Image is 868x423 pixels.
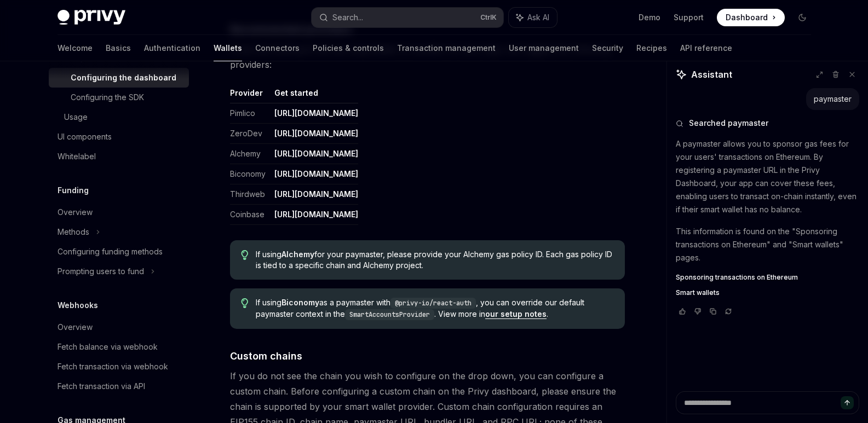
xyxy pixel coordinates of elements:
span: Sponsoring transactions on Ethereum [676,273,798,282]
svg: Tip [241,250,249,260]
div: Fetch balance via webhook [58,340,158,354]
h5: Webhooks [58,299,98,312]
a: Wallets [214,35,242,61]
span: Searched paymaster [689,118,768,129]
a: Support [674,12,704,23]
a: Authentication [144,35,200,61]
a: Sponsoring transactions on Ethereum [676,273,859,282]
th: Provider [230,88,270,103]
div: UI components [58,130,112,143]
a: Policies & controls [313,35,384,61]
code: @privy-io/react-auth [390,298,476,309]
td: Biconomy [230,164,270,184]
a: Security [592,35,623,61]
a: Recipes [636,35,667,61]
span: Assistant [691,68,732,81]
a: [URL][DOMAIN_NAME] [274,108,358,118]
a: Basics [106,35,131,61]
a: Transaction management [397,35,496,61]
div: paymaster [814,94,852,105]
div: Configuring the SDK [71,91,144,104]
p: This information is found on the "Sponsoring transactions on Ethereum" and "Smart wallets" pages. [676,225,859,264]
td: Coinbase [230,205,270,225]
p: A paymaster allows you to sponsor gas fees for your users' transactions on Ethereum. By registeri... [676,137,859,216]
td: Pimlico [230,103,270,124]
button: Searched paymaster [676,118,859,129]
div: Search... [332,11,363,24]
div: Fetch transaction via webhook [58,360,168,373]
button: Send message [841,396,854,409]
a: Connectors [255,35,300,61]
h5: Funding [58,184,89,197]
a: Configuring the SDK [49,88,189,107]
div: Usage [64,111,88,124]
div: Whitelabel [58,150,96,163]
a: our setup notes [485,309,547,319]
a: Whitelabel [49,147,189,166]
div: Methods [58,225,89,239]
button: Search...CtrlK [312,8,503,27]
button: Toggle dark mode [794,9,811,26]
strong: Biconomy [281,298,319,307]
a: [URL][DOMAIN_NAME] [274,129,358,138]
a: API reference [680,35,732,61]
a: Dashboard [717,9,785,26]
td: Alchemy [230,144,270,164]
div: Overview [58,321,93,334]
div: Fetch transaction via API [58,380,145,393]
img: dark logo [58,10,125,25]
a: Configuring funding methods [49,242,189,262]
a: Overview [49,202,189,222]
a: [URL][DOMAIN_NAME] [274,210,358,219]
td: ZeroDev [230,124,270,144]
div: Overview [58,206,93,219]
button: Ask AI [509,8,557,27]
a: Demo [639,12,660,23]
span: Smart wallets [676,288,720,297]
span: Custom chains [230,349,302,363]
a: Usage [49,107,189,127]
a: Fetch balance via webhook [49,337,189,357]
span: Ctrl K [480,13,497,22]
code: SmartAccountsProvider [345,309,434,320]
a: Smart wallets [676,288,859,297]
div: Prompting users to fund [58,265,144,278]
span: If using as a paymaster with , you can override our default paymaster context in the . View more ... [256,297,613,320]
a: [URL][DOMAIN_NAME] [274,149,358,159]
span: If using for your paymaster, please provide your Alchemy gas policy ID. Each gas policy ID is tie... [256,249,613,271]
td: Thirdweb [230,184,270,205]
strong: Alchemy [281,250,314,259]
div: Configuring funding methods [58,245,163,258]
a: User management [509,35,579,61]
th: Get started [270,88,358,103]
svg: Tip [241,298,249,308]
span: Ask AI [527,12,549,23]
a: Fetch transaction via API [49,376,189,396]
a: UI components [49,127,189,147]
a: [URL][DOMAIN_NAME] [274,189,358,199]
a: [URL][DOMAIN_NAME] [274,169,358,179]
a: Welcome [58,35,93,61]
a: Overview [49,317,189,337]
span: Dashboard [726,12,768,23]
a: Fetch transaction via webhook [49,357,189,376]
